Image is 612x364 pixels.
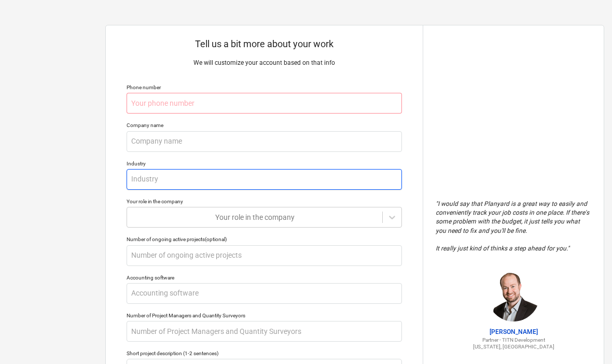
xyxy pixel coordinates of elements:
[127,245,402,266] input: Number of ongoing active projects
[127,198,402,205] div: Your role in the company
[127,84,402,91] div: Phone number
[560,314,612,364] iframe: Chat Widget
[127,169,402,190] input: Industry
[127,59,402,67] p: We will customize your account based on that info
[436,343,591,350] p: [US_STATE], [GEOGRAPHIC_DATA]
[127,274,402,281] div: Accounting software
[127,93,402,114] input: Your phone number
[127,131,402,152] input: Company name
[127,236,402,243] div: Number of ongoing active projects (optional)
[127,312,402,319] div: Number of Project Managers and Quantity Surveyors
[127,283,402,304] input: Accounting software
[436,328,591,337] p: [PERSON_NAME]
[127,321,402,342] input: Number of Project Managers and Quantity Surveyors
[127,122,402,129] div: Company name
[127,160,402,167] div: Industry
[488,270,539,321] img: Jordan Cohen
[127,38,402,50] p: Tell us a bit more about your work
[127,350,402,357] div: Short project description (1-2 sentences)
[436,200,591,253] p: " I would say that Planyard is a great way to easily and conveniently track your job costs in one...
[436,337,591,343] p: Partner - TITN Development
